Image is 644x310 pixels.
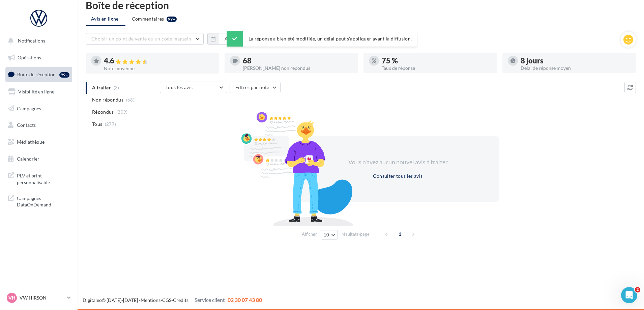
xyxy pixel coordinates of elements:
div: • Il y a 22 sem [58,55,91,62]
span: Contacts [17,122,36,128]
img: Profile image for Service-Client [8,123,21,137]
span: Médiathèque [17,139,45,145]
a: Calendrier [4,152,74,166]
img: Profile image for Service-Client [8,74,21,87]
div: Vous n'avez aucun nouvel avis à traiter [340,158,456,167]
span: Non répondus [92,96,123,103]
span: (68) [126,97,135,103]
span: Opérations [18,55,41,60]
a: Campagnes [4,102,74,116]
span: Service client [195,297,225,303]
button: Filtrer par note [230,82,281,93]
img: Profile image for Service-Client [8,148,21,162]
span: Tous les avis [166,84,193,90]
span: Actualités [29,227,52,232]
div: • Il y a 24 sem [58,80,91,87]
span: Tous [92,121,102,128]
div: 75 % [382,57,492,64]
div: Note moyenne [104,66,214,71]
div: • Il y a 25 sem [58,105,91,112]
div: 68 [243,57,353,64]
div: Service Client Digitaleo [24,30,79,37]
span: Visibilité en ligne [18,89,54,94]
div: Fermer [118,3,130,15]
a: Digitaleo [83,297,102,303]
span: 2 [635,287,640,292]
span: Commentaires [132,16,164,22]
div: • Il y a 25 sem [58,155,91,162]
div: • Il y a 25 sem [58,130,91,137]
span: Afficher [302,231,317,237]
div: Service-Client [24,155,57,162]
div: La réponse a bien été modifiée, un délai peut s’appliquer avant la diffusion. [227,31,417,47]
img: Profile image for Service-Client [8,49,21,62]
span: (277) [105,121,116,127]
img: Profile image for Service-Client [8,98,21,112]
span: VH [8,294,16,301]
button: Aide [108,210,135,237]
span: résultats/page [342,231,370,237]
div: Service-Client [24,55,57,62]
button: Tâches [81,210,108,237]
button: Consulter tous les avis [370,172,425,180]
span: Boîte de réception [17,72,56,77]
a: VH VW HIRSON [5,291,72,304]
span: (209) [116,109,128,115]
button: Poser une question [31,190,104,203]
a: Boîte de réception99+ [4,67,74,82]
a: Contacts [4,118,74,132]
span: Campagnes [17,105,41,111]
span: © [DATE]-[DATE] - - - [83,297,262,303]
span: Conversations [55,227,93,232]
div: Service-Client [24,130,57,137]
div: • Il y a 11 sem [81,30,114,37]
div: 8 jours [521,57,631,64]
button: Au total [207,33,248,45]
div: Service-Client [24,80,57,87]
div: Service-Client [24,180,57,187]
div: Service-Client [24,205,57,212]
p: VW HIRSON [20,294,64,301]
span: Notifications [18,38,45,44]
button: Au total [219,33,248,45]
div: 4.6 [104,57,214,65]
span: 02 30 07 43 80 [228,297,262,303]
span: 10 [324,232,329,237]
span: Tâches [86,227,103,232]
button: Conversations [54,210,81,237]
button: Tous les avis [160,82,227,93]
img: Profile image for Service Client Digitaleo [8,24,21,37]
span: Calendrier [17,156,39,162]
div: • Il y a 28 sem [58,205,91,212]
span: Fermeture du service clients pendant les ponts de mai Le pôle clients sera absent pendant les pon... [24,74,545,79]
div: Taux de réponse [382,66,492,71]
span: Campagnes DataOnDemand [17,194,69,208]
a: Crédits [173,297,188,303]
span: Accueil [5,227,22,232]
div: Service-Client [24,105,57,112]
button: 10 [321,230,338,239]
img: Profile image for Service-Client [8,198,21,212]
a: Mentions [141,297,160,303]
span: 1 [394,229,405,239]
span: Choisir un point de vente ou un code magasin [91,36,191,41]
span: PLV et print personnalisable [17,171,69,186]
span: Aide [116,227,127,232]
iframe: Intercom live chat [621,287,637,303]
span: Notez votre conversation [24,24,91,29]
div: 99+ [167,17,177,22]
a: Campagnes DataOnDemand [4,191,74,211]
div: • Il y a 27 sem [58,180,91,187]
button: Actualités [27,210,54,237]
h1: Conversations [42,3,94,15]
button: Choisir un point de vente ou un code magasin [86,33,204,45]
div: [PERSON_NAME] non répondus [243,66,353,71]
a: PLV et print personnalisable [4,168,74,188]
div: Délai de réponse moyen [521,66,631,71]
a: Visibilité en ligne [4,85,74,99]
button: Notifications [4,34,71,48]
div: 99+ [59,72,69,78]
a: CGS [162,297,171,303]
a: Opérations [4,51,74,65]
